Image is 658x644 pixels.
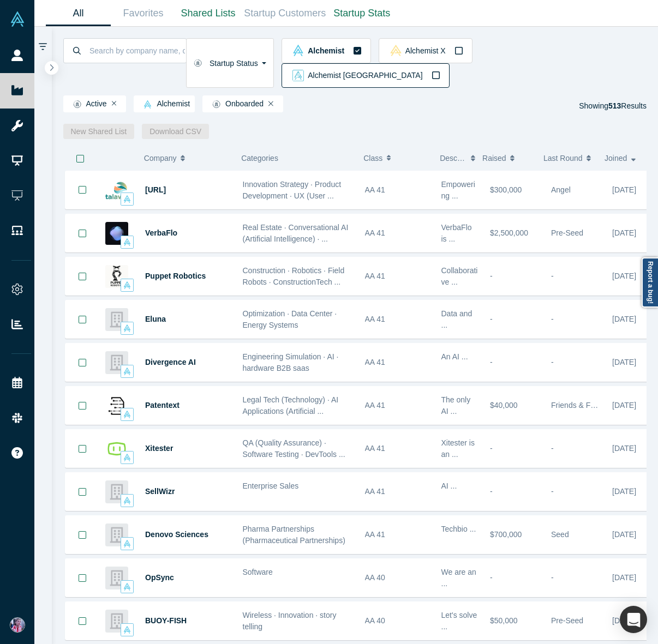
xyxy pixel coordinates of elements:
span: QA (Quality Assurance) · Software Testing · DevTools ... [243,438,345,459]
img: alchemist Vault Logo [123,583,131,591]
span: - [490,315,493,323]
button: Bookmark [65,257,99,295]
span: Real Estate · Conversational AI (Artificial Intelligence) · ... [243,223,349,243]
button: Remove Filter [112,100,117,107]
button: Bookmark [65,516,99,553]
span: Divergence AI [145,358,196,366]
img: Xitester's Logo [105,437,128,460]
button: Joined [605,147,639,170]
span: Xitester [145,444,173,453]
span: [DATE] [612,616,636,625]
img: Patentext's Logo [105,394,128,417]
span: Friends & Family [551,401,608,410]
span: VerbaFlo is ... [441,223,472,243]
span: OpSync [145,573,174,582]
img: Puppet Robotics's Logo [105,265,128,288]
span: Seed [551,530,569,539]
span: We are an ... [441,568,476,588]
span: Enterprise Sales [243,482,299,490]
span: - [490,444,493,453]
img: alchemist Vault Logo [123,626,131,634]
span: $40,000 [490,401,518,410]
button: Bookmark [65,602,99,640]
button: Last Round [543,147,593,170]
span: $2,500,000 [490,228,528,237]
span: [DATE] [612,401,636,410]
img: alchemist Vault Logo [123,324,131,332]
img: Eluna's Logo [105,308,128,331]
div: AA 41 [365,171,430,209]
span: Description [440,147,466,170]
button: Bookmark [65,214,99,252]
div: AA 41 [365,300,430,338]
span: Engineering Simulation · AI · hardware B2B saas [243,352,339,372]
button: New Shared List [63,124,135,139]
span: Showing Results [579,101,647,110]
span: Patentext [145,401,180,410]
button: Raised [482,147,532,170]
span: - [490,272,493,280]
a: Eluna [145,315,166,323]
img: alchemist_aj Vault Logo [292,70,304,81]
img: alchemist Vault Logo [123,497,131,504]
span: Pre-Seed [551,228,583,237]
img: alchemist Vault Logo [123,454,131,461]
button: Bookmark [65,171,99,209]
span: [DATE] [612,272,636,280]
span: SellWizr [145,487,175,496]
span: Company [144,147,177,170]
div: AA 41 [365,344,430,381]
span: Denovo Sciences [145,530,208,539]
a: Shared Lists [176,1,241,26]
span: [DATE] [612,358,636,366]
div: AA 41 [365,516,430,553]
img: Alex Miguel's Account [10,617,25,633]
a: Startup Stats [330,1,394,26]
span: Pre-Seed [551,616,583,625]
span: Alchemist [308,47,344,55]
img: OpSync's Logo [105,567,128,589]
span: Angel [551,185,571,194]
span: $300,000 [490,185,522,194]
span: - [551,315,554,323]
span: [DATE] [612,487,636,496]
span: [DATE] [612,228,636,237]
a: [URL] [145,185,166,194]
span: Raised [482,147,506,170]
span: - [551,444,554,453]
span: - [551,358,554,366]
span: Data and ... [441,309,472,329]
a: BUOY-FISH [145,616,187,625]
a: Startup Customers [241,1,330,26]
img: alchemist Vault Logo [123,238,131,246]
span: Alchemist [139,100,190,109]
img: Startup status [73,100,81,109]
span: Joined [605,147,627,170]
span: Last Round [543,147,583,170]
span: Construction · Robotics · Field Robots · ConstructionTech ... [243,266,345,286]
span: Categories [241,154,278,162]
span: Empowering ... [441,180,475,200]
button: Bookmark [65,300,99,338]
img: BUOY-FISH's Logo [105,610,128,633]
img: Divergence AI's Logo [105,351,128,374]
button: Bookmark [65,344,99,381]
button: Remove Filter [268,100,273,107]
span: Onboarded [207,100,264,109]
span: Pharma Partnerships (Pharmaceutical Partnerships) ... [243,525,345,556]
img: Talawa.ai's Logo [105,179,128,202]
span: - [490,573,493,582]
button: Bookmark [65,430,99,467]
img: alchemist Vault Logo [123,195,131,203]
img: alchemist Vault Logo [123,540,131,547]
span: $50,000 [490,616,518,625]
span: - [551,487,554,496]
button: Company [144,147,224,170]
span: Wireless · Innovation · story telling [243,611,337,631]
span: Optimization · Data Center · Energy Systems [243,309,337,329]
a: VerbaFlo [145,228,177,237]
span: - [551,573,554,582]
